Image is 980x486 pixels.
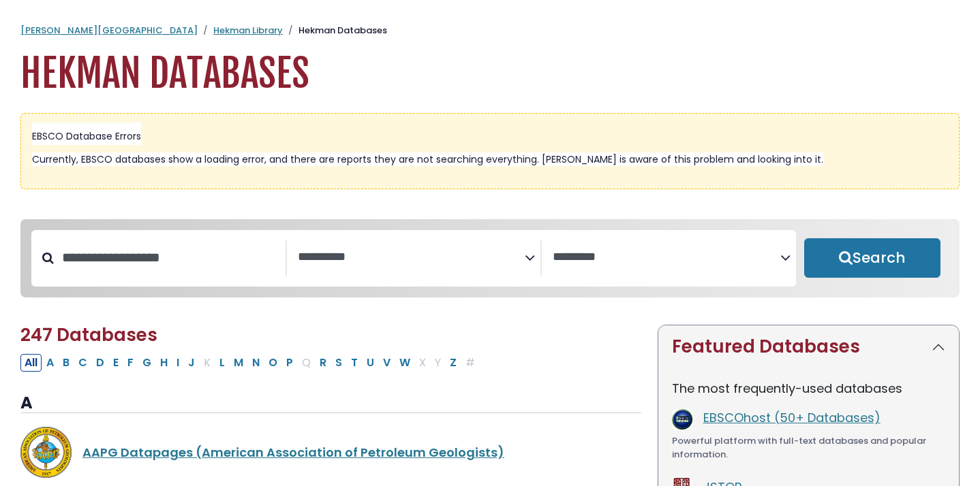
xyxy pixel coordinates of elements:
[123,354,138,372] button: Filter Results F
[363,354,378,372] button: Filter Results U
[446,354,461,372] button: Filter Results Z
[553,250,780,265] textarea: Search
[92,354,108,372] button: Filter Results D
[316,354,331,372] button: Filter Results R
[20,24,960,37] nav: breadcrumb
[283,24,387,37] li: Hekman Databases
[59,354,74,372] button: Filter Results B
[156,354,172,372] button: Filter Results H
[74,354,91,372] button: Filter Results C
[32,152,823,166] span: Currently, EBSCO databases show a loading error, and there are reports they are not searching eve...
[42,354,58,372] button: Filter Results A
[172,354,183,372] button: Filter Results I
[658,325,959,368] button: Featured Databases
[20,323,157,347] span: 247 Databases
[264,354,281,372] button: Filter Results O
[347,354,362,372] button: Filter Results T
[395,354,414,372] button: Filter Results W
[20,393,641,414] h3: A
[20,219,960,298] nav: Search filters
[379,354,395,372] button: Filter Results V
[703,409,881,426] a: EBSCOhost (50+ Databases)
[20,353,480,370] div: Alpha-list to filter by first letter of database name
[672,434,945,461] div: Powerful platform with full-text databases and popular information.
[298,250,525,265] textarea: Search
[804,238,940,278] button: Submit for Search Results
[109,354,123,372] button: Filter Results E
[282,354,297,372] button: Filter Results P
[20,51,960,97] h1: Hekman Databases
[54,246,286,269] input: Search database by title or keyword
[138,354,155,372] button: Filter Results G
[248,354,264,372] button: Filter Results N
[184,354,199,372] button: Filter Results J
[32,129,141,143] span: EBSCO Database Errors
[672,379,945,398] p: The most frequently-used databases
[20,24,198,37] a: [PERSON_NAME][GEOGRAPHIC_DATA]
[230,354,247,372] button: Filter Results M
[82,444,504,461] a: AAPG Datapages (American Association of Petroleum Geologists)
[20,354,42,372] button: All
[213,24,283,37] a: Hekman Library
[331,354,346,372] button: Filter Results S
[215,354,229,372] button: Filter Results L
